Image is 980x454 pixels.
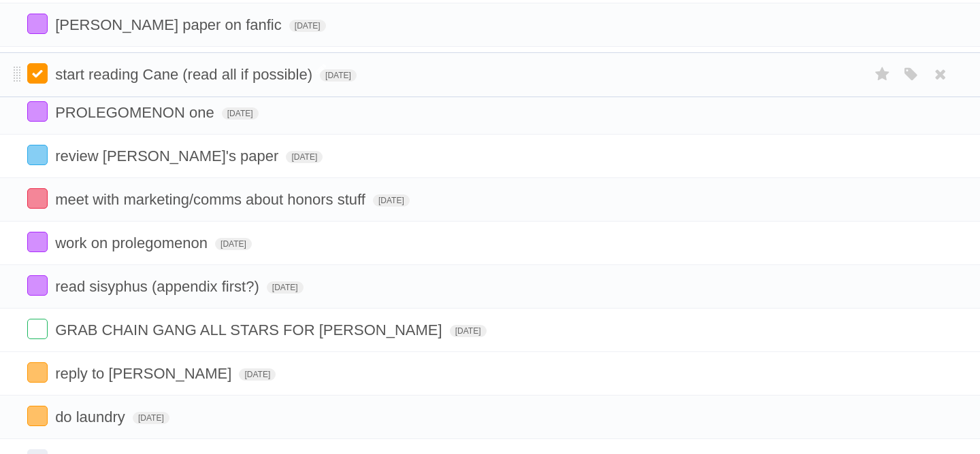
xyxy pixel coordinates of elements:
[289,20,326,32] span: [DATE]
[267,281,304,294] span: [DATE]
[133,412,169,424] span: [DATE]
[55,408,129,425] span: do laundry
[55,16,285,33] span: [PERSON_NAME] paper on fanfic
[450,325,487,337] span: [DATE]
[55,234,211,251] span: work on prolegomenon
[55,66,316,83] span: start reading Cane (read all if possible)
[55,191,369,208] span: meet with marketing/comms about honors stuff
[222,107,259,120] span: [DATE]
[27,232,48,252] label: Done
[27,188,48,209] label: Done
[55,147,282,164] span: review [PERSON_NAME]'s paper
[27,14,48,34] label: Done
[55,321,445,338] span: GRAB CHAIN GANG ALL STARS FOR [PERSON_NAME]
[55,104,218,121] span: PROLEGOMENON one
[320,69,357,82] span: [DATE]
[27,406,48,426] label: Done
[55,278,263,295] span: read sisyphus (appendix first?)
[286,151,323,163] span: [DATE]
[27,63,48,84] label: Done
[27,145,48,165] label: Done
[373,194,410,207] span: [DATE]
[27,362,48,383] label: Done
[27,275,48,296] label: Done
[239,368,276,381] span: [DATE]
[870,63,896,86] label: Star task
[27,319,48,339] label: Done
[55,365,235,382] span: reply to [PERSON_NAME]
[215,238,252,250] span: [DATE]
[27,101,48,122] label: Done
